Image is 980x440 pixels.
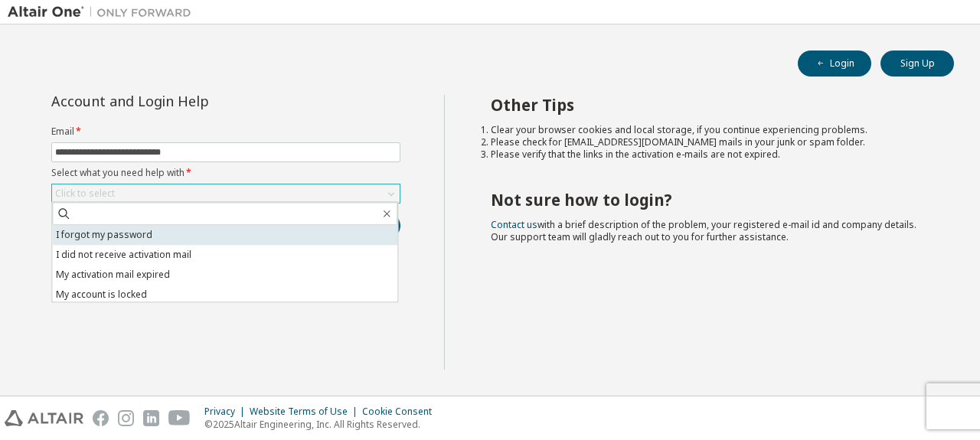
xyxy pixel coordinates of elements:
[204,406,250,418] div: Privacy
[491,218,537,231] a: Contact us
[491,218,916,243] span: with a brief description of the problem, your registered e-mail id and company details. Our suppo...
[491,136,927,148] li: Please check for [EMAIL_ADDRESS][DOMAIN_NAME] mails in your junk or spam folder.
[5,410,83,426] img: altair_logo.svg
[143,410,159,426] img: linkedin.svg
[52,225,397,245] li: I forgot my password
[51,167,400,179] label: Select what you need help with
[362,406,441,418] div: Cookie Consent
[93,410,109,426] img: facebook.svg
[491,190,927,210] h2: Not sure how to login?
[250,406,362,418] div: Website Terms of Use
[51,95,331,107] div: Account and Login Help
[168,410,191,426] img: youtube.svg
[491,148,927,161] li: Please verify that the links in the activation e-mails are not expired.
[798,51,871,77] button: Login
[51,125,400,138] label: Email
[52,184,400,203] div: Click to select
[491,95,927,115] h2: Other Tips
[491,124,927,136] li: Clear your browser cookies and local storage, if you continue experiencing problems.
[204,418,441,431] p: © 2025 Altair Engineering, Inc. All Rights Reserved.
[55,187,115,200] div: Click to select
[880,51,954,77] button: Sign Up
[118,410,134,426] img: instagram.svg
[8,5,199,20] img: Altair One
